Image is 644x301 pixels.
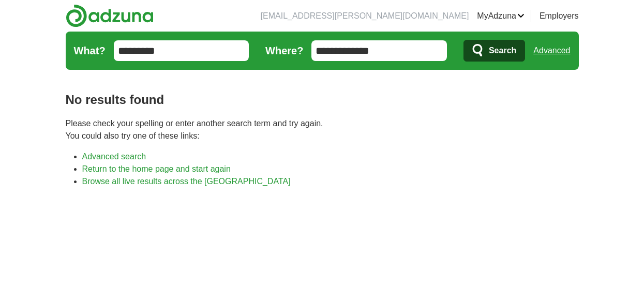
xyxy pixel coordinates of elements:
[489,40,516,61] span: Search
[82,164,231,173] a: Return to the home page and start again
[261,10,469,22] li: [EMAIL_ADDRESS][PERSON_NAME][DOMAIN_NAME]
[477,10,525,22] a: MyAdzuna
[82,152,146,161] a: Advanced search
[265,43,303,58] label: Where?
[82,177,291,186] a: Browse all live results across the [GEOGRAPHIC_DATA]
[533,40,570,61] a: Advanced
[74,43,106,58] label: What?
[463,40,525,62] button: Search
[66,117,579,142] p: Please check your spelling or enter another search term and try again. You could also try one of ...
[540,10,579,22] a: Employers
[66,4,154,27] img: Adzuna logo
[66,91,579,109] h1: No results found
